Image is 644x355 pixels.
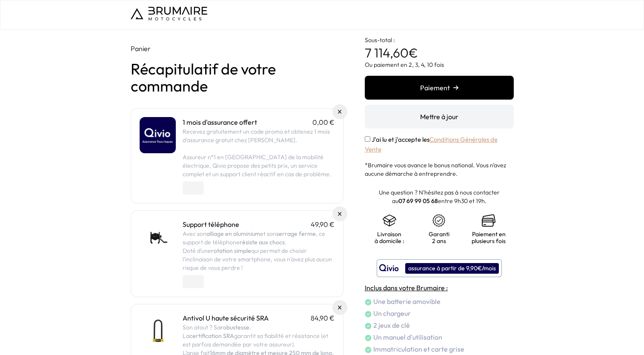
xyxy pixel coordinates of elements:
[453,85,458,90] img: right-arrow.png
[365,296,514,306] li: Une batterie amovible
[365,283,514,293] h4: Inclus dans votre Brumaire :
[373,231,406,244] p: Livraison à domicile :
[140,219,176,255] img: Support téléphone
[131,60,343,94] h1: Récapitulatif de votre commande
[383,214,396,227] img: shipping.png
[365,346,372,353] img: check.png
[365,36,395,44] span: Sous-total :
[365,332,514,342] li: Un manuel d'utilisation
[183,229,335,246] p: Avec son et son , ce support de téléphone .
[183,127,335,178] p: Recevez gratuitement un code promo et obtenez 1 mois d'assurance gratuit chez [PERSON_NAME]. Assu...
[365,299,372,306] img: check.png
[338,306,342,309] img: Supprimer du panier
[220,324,249,331] strong: robustesse
[405,263,499,274] div: assurance à partir de 9,90€/mois
[183,323,335,332] p: Son atout ? Sa .
[365,320,514,330] li: 2 jeux de clé
[365,135,498,153] a: Conditions Générales de Vente
[365,344,514,354] li: Immatriculation et carte grise
[379,263,399,273] img: logo qivio
[311,313,335,323] p: 84,90 €
[240,238,285,246] strong: résiste aux chocs
[377,259,502,277] button: assurance à partir de 9,90€/mois
[365,323,372,329] img: check.png
[312,117,335,127] p: 0,00 €
[183,314,269,322] a: Antivol U haute sécurité SRA
[365,335,372,341] img: check.png
[338,212,342,216] img: Supprimer du panier
[183,246,335,272] p: Doté d’une qui permet de choisir l’inclinaison de votre smartphone, vous n’avez plus aucun risque...
[472,231,506,244] p: Paiement en plusieurs fois
[365,30,514,60] p: €
[365,308,514,318] li: Un chargeur
[365,311,372,318] img: check.png
[183,220,239,229] a: Support téléphone
[365,135,498,153] label: J'ai lu et j'accepte les
[189,332,234,340] strong: certification SRA
[206,230,260,238] strong: alliage en aluminium
[365,60,514,69] p: Ou paiement en 2, 3, 4, 10 fois
[365,161,514,178] p: *Brumaire vous avance le bonus national. Vous n'avez aucune démarche à entreprendre.
[311,219,335,229] p: 49,90 €
[276,230,316,238] strong: serrage ferme
[131,7,207,20] img: Logo de Brumaire
[131,43,343,54] p: Panier
[183,332,335,349] p: La garantit sa fiabilité et résistance (et est parfois demandée par votre assureur).
[140,313,176,349] img: Antivol U haute sécurité SRA
[432,214,446,227] img: certificat-de-garantie.png
[365,105,514,129] button: Mettre à jour
[365,188,514,205] p: Une question ? N'hésitez pas à nous contacter au entre 9h30 et 19h.
[211,247,251,255] strong: rotation simple
[338,110,342,114] img: Supprimer du panier
[365,45,409,61] span: 7 114,60
[140,117,176,153] img: 1 mois d'assurance offert
[482,214,495,227] img: credit-cards.png
[423,231,455,244] p: Garanti 2 ans
[365,76,514,100] button: Paiement
[183,118,257,126] a: 1 mois d'assurance offert
[398,197,438,205] a: 07 69 99 05 68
